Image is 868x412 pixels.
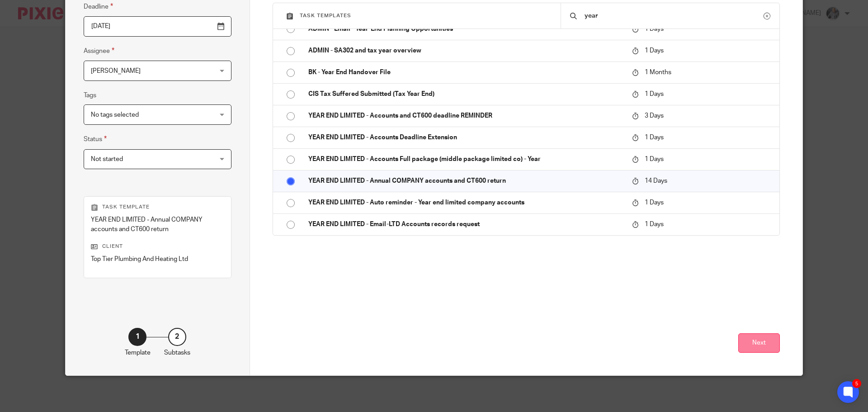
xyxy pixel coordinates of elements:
[308,155,623,164] p: YEAR END LIMITED - Accounts Full package (middle package limited co) - Year
[91,156,123,162] span: Not started
[645,199,664,206] span: 1 Days
[91,215,224,234] p: YEAR END LIMITED - Annual COMPANY accounts and CT600 return
[91,68,141,74] span: [PERSON_NAME]
[308,24,623,33] p: ADMIN - Email - Year-End Planning Opportunities
[84,46,114,56] label: Assignee
[300,13,351,18] span: Task templates
[584,11,764,21] input: Search...
[128,328,146,346] div: 1
[91,204,224,211] p: Task template
[308,133,623,142] p: YEAR END LIMITED - Accounts Deadline Extension
[84,16,231,37] input: Pick a date
[852,379,861,388] div: 5
[645,26,664,32] span: 1 Days
[125,348,151,357] p: Template
[84,1,113,12] label: Deadline
[308,111,623,120] p: YEAR END LIMITED - Accounts and CT600 deadline REMINDER
[168,328,186,346] div: 2
[84,91,96,100] label: Tags
[308,68,623,77] p: BK - Year End Handover File
[645,134,664,141] span: 1 Days
[164,348,190,357] p: Subtasks
[645,47,664,54] span: 1 Days
[308,90,623,99] p: CIS Tax Suffered Submitted (Tax Year End)
[308,198,623,207] p: YEAR END LIMITED - Auto reminder - Year end limited company accounts
[645,113,664,119] span: 3 Days
[91,255,224,264] p: Top Tier Plumbing And Heating Ltd
[308,176,623,185] p: YEAR END LIMITED - Annual COMPANY accounts and CT600 return
[738,333,780,353] button: Next
[645,222,664,228] span: 1 Days
[645,91,664,97] span: 1 Days
[645,178,667,184] span: 14 Days
[84,134,107,144] label: Status
[645,69,671,76] span: 1 Months
[308,220,623,229] p: YEAR END LIMITED - Email-LTD Accounts records request
[91,112,139,118] span: No tags selected
[645,156,664,162] span: 1 Days
[308,46,623,55] p: ADMIN - SA302 and tax year overview
[91,243,224,250] p: Client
